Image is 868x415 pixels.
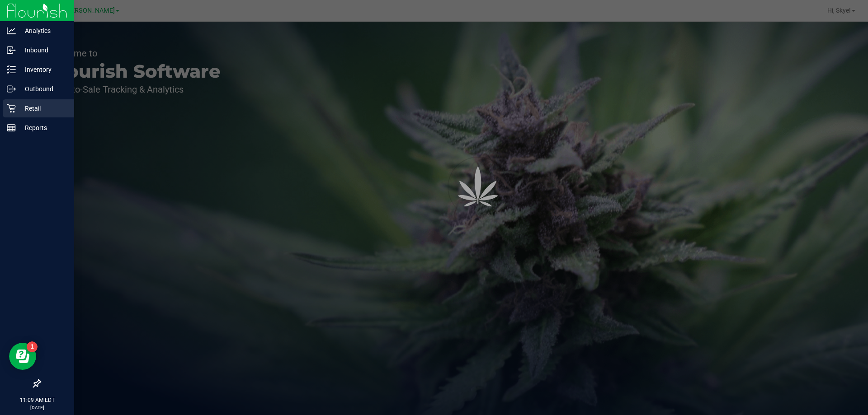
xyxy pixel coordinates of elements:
[16,25,70,36] p: Analytics
[16,64,70,75] p: Inventory
[16,84,70,94] p: Outbound
[9,343,36,370] iframe: Resource center
[7,46,16,55] inline-svg: Inbound
[4,404,70,411] p: [DATE]
[4,396,70,404] p: 11:09 AM EDT
[7,104,16,113] inline-svg: Retail
[27,341,38,352] iframe: Resource center unread badge
[7,65,16,74] inline-svg: Inventory
[7,123,16,132] inline-svg: Reports
[7,84,16,93] inline-svg: Outbound
[16,103,70,114] p: Retail
[16,122,70,133] p: Reports
[7,26,16,35] inline-svg: Analytics
[16,45,70,56] p: Inbound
